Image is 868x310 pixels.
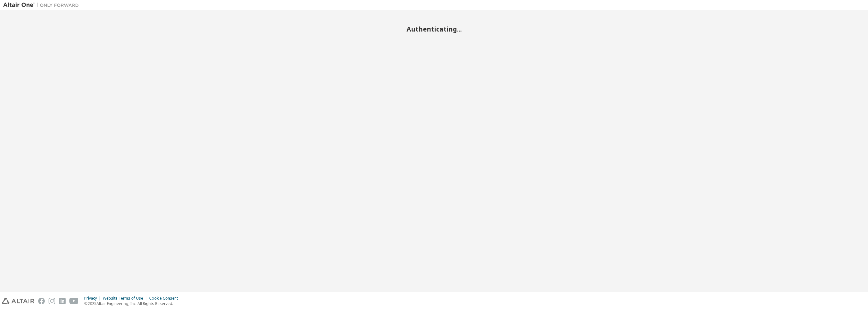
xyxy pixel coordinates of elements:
img: instagram.svg [49,298,55,304]
div: Website Terms of Use [103,296,149,301]
img: altair_logo.svg [2,298,34,304]
img: Altair One [3,2,82,8]
h2: Authenticating... [3,25,865,33]
div: Cookie Consent [149,296,182,301]
img: youtube.svg [69,298,79,304]
div: Privacy [84,296,103,301]
img: linkedin.svg [59,298,66,304]
p: © 2025 Altair Engineering, Inc. All Rights Reserved. [84,301,182,306]
img: facebook.svg [38,298,45,304]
